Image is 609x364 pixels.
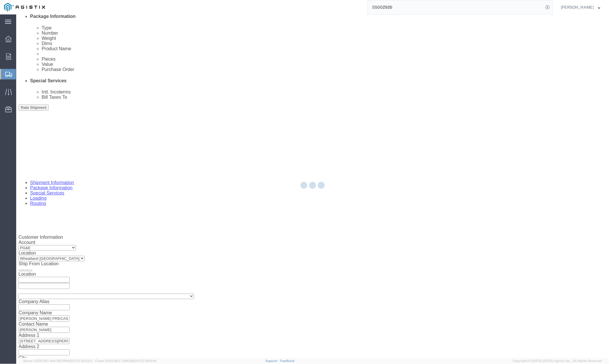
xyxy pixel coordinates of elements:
[561,4,594,10] span: Esme Melgarejo
[280,359,295,363] a: Feedback
[134,359,156,363] span: [DATE] 08:10:16
[265,359,280,363] a: Support
[513,359,602,363] span: Copyright © [DATE]-[DATE] Agistix Inc., All Rights Reserved
[368,0,544,14] input: Search for shipment number, reference number
[70,359,93,363] span: [DATE] 10:23:21
[561,4,601,11] button: [PERSON_NAME]
[4,3,45,12] img: logo
[23,359,93,363] span: Server: 2025.18.0-4e47823f9d1
[95,359,156,363] span: Client: 2025.18.0-7346316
